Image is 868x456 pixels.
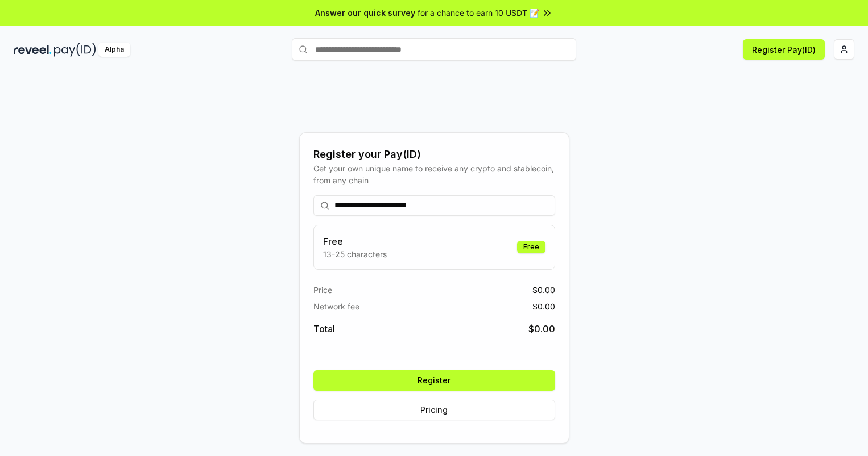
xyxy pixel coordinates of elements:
[323,235,387,248] h3: Free
[313,370,555,391] button: Register
[517,241,545,253] div: Free
[743,39,825,60] button: Register Pay(ID)
[14,43,52,57] img: reveel_dark
[418,7,539,19] span: for a chance to earn 10 USDT 📝
[313,300,359,312] span: Network fee
[532,300,555,312] span: $ 0.00
[528,322,555,336] span: $ 0.00
[532,284,555,296] span: $ 0.00
[323,248,387,260] p: 13-25 characters
[54,43,96,57] img: pay_id
[313,284,332,296] span: Price
[98,43,130,57] div: Alpha
[313,147,555,162] div: Register your Pay(ID)
[313,162,555,186] div: Get your own unique name to receive any crypto and stablecoin, from any chain
[315,7,415,19] span: Answer our quick survey
[313,322,335,336] span: Total
[313,400,555,420] button: Pricing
